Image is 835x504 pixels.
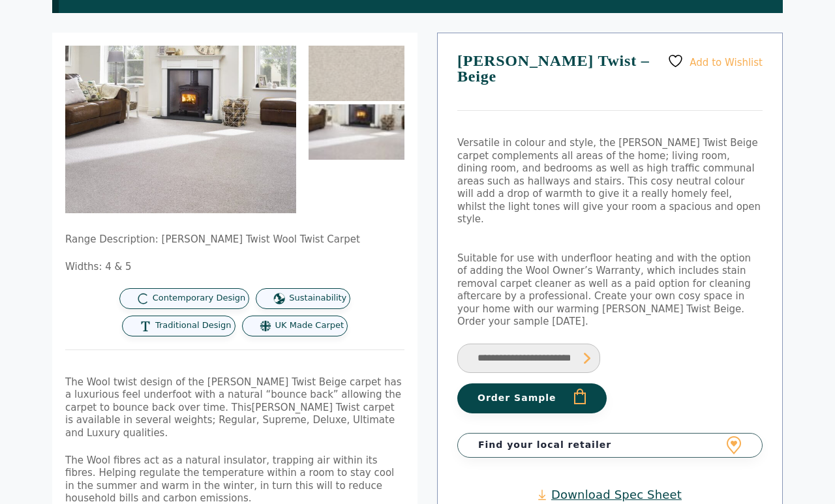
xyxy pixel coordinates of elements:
[309,46,404,101] img: Craven - Beige
[690,57,763,68] span: Add to Wishlist
[275,320,344,331] span: UK Made Carpet
[309,104,404,160] img: Tomkinson Twist - Beige - Image 2
[155,320,232,331] span: Traditional Design
[65,376,404,440] p: The Wool twist design of the [PERSON_NAME] Twist Beige carpet has a luxurious feel underfoot with...
[289,293,346,304] span: Sustainability
[457,383,607,413] button: Order Sample
[457,433,763,458] a: Find your local retailer
[457,252,763,329] p: Suitable for use with underfloor heating and with the option of adding the Wool Owner’s Warranty,...
[667,53,763,69] a: Add to Wishlist
[65,402,395,439] span: [PERSON_NAME] Twist carpet is available in several weights; Regular, Supreme, Deluxe, Ultimate an...
[153,293,246,304] span: Contemporary Design
[457,53,763,111] h1: [PERSON_NAME] Twist – Beige
[538,487,682,502] a: Download Spec Sheet
[65,261,404,274] p: Widths: 4 & 5
[457,137,763,226] p: Versatile in colour and style, the [PERSON_NAME] Twist Beige carpet complements all areas of the ...
[65,233,404,246] p: Range Description: [PERSON_NAME] Twist Wool Twist Carpet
